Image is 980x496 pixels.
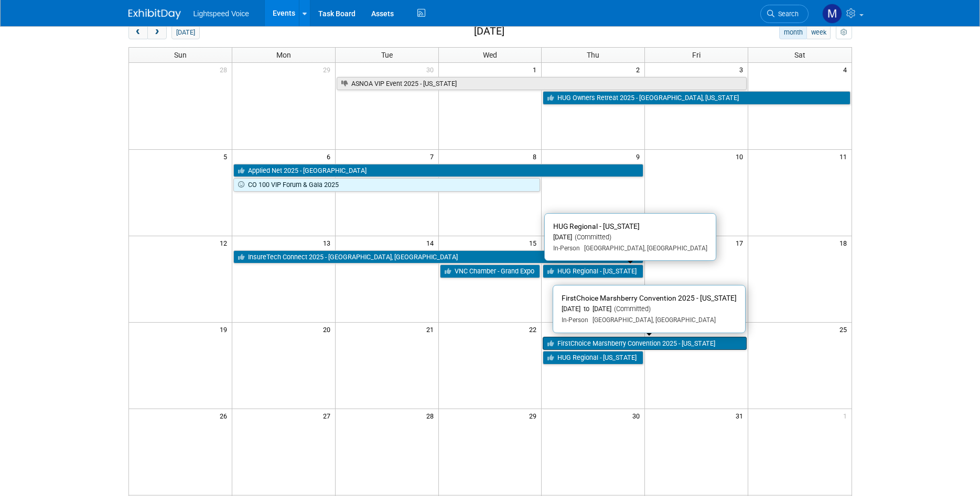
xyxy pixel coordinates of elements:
[147,26,167,39] button: next
[337,77,747,91] a: ASNOA VIP Event 2025 - [US_STATE]
[543,337,747,350] a: FirstChoice Marshberry Convention 2025 - [US_STATE]
[233,250,643,264] a: InsureTech Connect 2025 - [GEOGRAPHIC_DATA], [GEOGRAPHIC_DATA]
[429,150,438,163] span: 7
[580,245,707,252] span: [GEOGRAPHIC_DATA], [GEOGRAPHIC_DATA]
[738,63,748,76] span: 3
[588,316,716,324] span: [GEOGRAPHIC_DATA], [GEOGRAPHIC_DATA]
[735,409,748,422] span: 31
[572,233,611,241] span: (Committed)
[562,294,737,302] span: FirstChoice Marshberry Convention 2025 - [US_STATE]
[838,236,852,249] span: 18
[219,409,232,422] span: 26
[794,51,805,59] span: Sat
[474,26,504,37] h2: [DATE]
[322,323,335,336] span: 20
[483,51,497,59] span: Wed
[532,63,541,76] span: 1
[735,150,748,163] span: 10
[193,9,250,18] span: Lightspeed Voice
[562,305,737,314] div: [DATE] to [DATE]
[128,9,181,19] img: ExhibitDay
[276,51,291,59] span: Mon
[587,51,599,59] span: Thu
[219,236,232,249] span: 12
[838,323,852,336] span: 25
[842,409,852,422] span: 1
[543,264,643,278] a: HUG Regional - [US_STATE]
[635,63,644,76] span: 2
[322,409,335,422] span: 27
[553,222,640,230] span: HUG Regional - [US_STATE]
[553,233,707,242] div: [DATE]
[841,29,847,36] i: Personalize Calendar
[774,10,799,18] span: Search
[219,323,232,336] span: 19
[528,409,541,422] span: 29
[326,150,335,163] span: 6
[222,150,232,163] span: 5
[322,236,335,249] span: 13
[440,264,541,278] a: VNC Chamber - Grand Expo
[174,51,187,59] span: Sun
[779,26,807,39] button: month
[611,305,651,313] span: (Committed)
[425,236,438,249] span: 14
[425,323,438,336] span: 21
[528,323,541,336] span: 22
[562,316,588,324] span: In-Person
[760,5,809,23] a: Search
[532,150,541,163] span: 8
[735,236,748,249] span: 17
[322,63,335,76] span: 29
[233,178,541,192] a: CO 100 VIP Forum & Gala 2025
[543,351,643,365] a: HUG Regional - [US_STATE]
[842,63,852,76] span: 4
[543,91,850,105] a: HUG Owners Retreat 2025 - [GEOGRAPHIC_DATA], [US_STATE]
[528,236,541,249] span: 15
[171,26,199,39] button: [DATE]
[838,150,852,163] span: 11
[425,409,438,422] span: 28
[128,26,148,39] button: prev
[631,409,644,422] span: 30
[425,63,438,76] span: 30
[822,4,842,24] img: Marc Magliano
[553,245,580,252] span: In-Person
[381,51,393,59] span: Tue
[233,164,643,178] a: Applied Net 2025 - [GEOGRAPHIC_DATA]
[806,26,831,39] button: week
[692,51,701,59] span: Fri
[635,150,644,163] span: 9
[836,26,852,39] button: myCustomButton
[219,63,232,76] span: 28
